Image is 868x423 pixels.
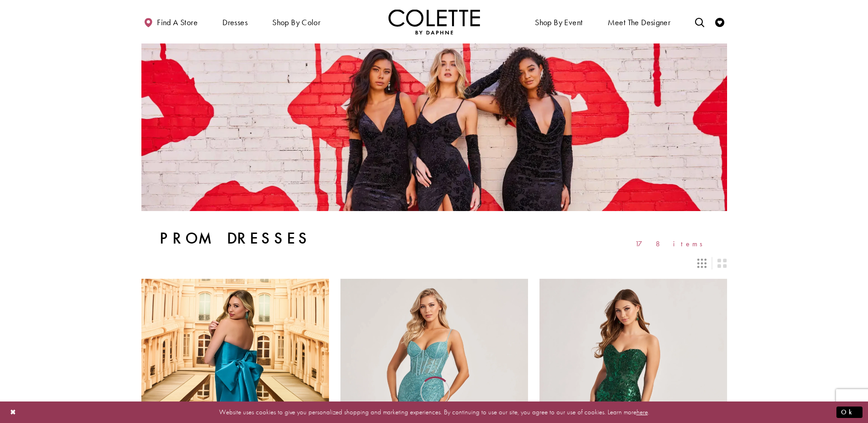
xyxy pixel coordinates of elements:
a: Toggle search [693,9,706,34]
a: Check Wishlist [713,9,727,34]
span: Dresses [220,9,250,34]
p: Website uses cookies to give you personalized shopping and marketing experiences. By continuing t... [66,406,802,418]
button: Submit Dialog [836,407,863,418]
h1: Prom Dresses [160,229,311,248]
div: Layout Controls [136,253,733,273]
span: Dresses [222,18,248,27]
span: Switch layout to 3 columns [697,259,706,268]
img: Colette by Daphne [388,9,480,34]
a: Visit Home Page [388,9,480,34]
a: Find a store [141,9,200,34]
span: Shop by color [270,9,323,34]
span: Meet the designer [608,18,671,27]
button: Close Dialog [5,404,21,420]
span: 178 items [635,240,709,248]
a: here [636,407,648,417]
a: Meet the designer [605,9,673,34]
span: Find a store [157,18,198,27]
span: Shop by color [272,18,320,27]
span: Shop By Event [533,9,585,34]
span: Shop By Event [535,18,582,27]
span: Switch layout to 2 columns [717,259,727,268]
